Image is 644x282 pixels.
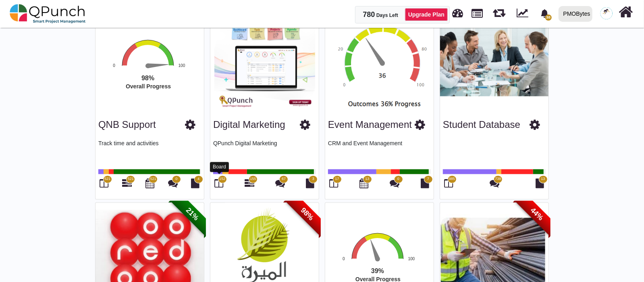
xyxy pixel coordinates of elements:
[449,177,455,182] span: 985
[453,5,463,17] span: Dashboard
[596,0,617,26] a: avatar
[390,179,400,188] i: Punch Discussions
[210,162,229,172] div: Board
[175,177,177,182] span: 0
[93,39,218,114] div: Overall Progress. Highcharts interactive chart.
[219,177,225,182] span: 152
[197,177,199,182] span: 4
[330,179,339,188] i: Board
[443,119,520,130] a: Student Database
[179,64,185,68] text: 100
[328,119,412,130] a: Event Management
[360,179,369,188] i: Calendar
[371,268,384,275] text: 39%
[113,64,115,68] text: 0
[213,140,316,164] p: QPunch Digital Marketing
[515,192,559,237] span: 44%
[490,179,499,188] i: Punch Discussions
[245,179,254,188] i: Gantt
[126,83,171,90] text: Overall Progress
[98,119,156,131] h3: QNB Support
[495,177,501,182] span: 738
[128,177,134,182] span: 521
[213,119,285,130] a: Digital Marketing
[555,0,596,27] a: PMOBytes
[335,177,339,182] span: 17
[170,192,215,237] span: 21%
[98,119,156,130] a: QNB Support
[275,179,285,188] i: Punch Discussions
[245,182,254,188] a: 155
[541,177,545,182] span: 13
[100,179,109,188] i: Board
[282,177,286,182] span: 67
[104,177,110,182] span: 521
[540,9,549,18] svg: bell fill
[397,177,399,182] span: 0
[443,119,520,131] h3: Student Database
[148,63,169,69] path: 98 %. Speed.
[445,179,453,188] i: Board
[545,15,552,21] span: 38
[93,39,218,114] svg: Interactive chart
[363,10,375,19] span: 780
[536,0,555,26] a: bell fill38
[141,75,154,81] text: 98%
[421,179,430,188] i: Document Library
[405,8,448,21] a: Upgrade Plan
[306,179,314,188] i: Document Library
[600,7,613,19] span: Aamir Pmobytes
[343,257,345,261] text: 0
[122,182,132,188] a: 521
[191,179,200,188] i: Document Library
[145,179,154,188] i: Calendar
[619,4,633,20] i: Home
[472,5,483,18] span: Projects
[408,257,415,261] text: 100
[98,140,201,164] p: Track time and activities
[285,192,330,237] span: 98%
[122,179,132,188] i: Gantt
[213,119,285,131] h3: Digital Marketing
[493,4,505,17] span: Iteration
[376,13,398,18] span: Days Left
[427,177,429,182] span: 7
[328,119,412,131] h3: Event Management
[513,0,536,27] div: Dynamic Report
[10,2,86,26] img: qpunch-sp.fa6292f.png
[312,177,314,182] span: 3
[538,6,552,21] div: Notification
[150,177,156,182] span: 521
[365,177,369,182] span: 13
[600,7,613,19] img: avatar
[250,177,256,182] span: 155
[536,179,544,188] i: Document Library
[328,140,431,164] p: CRM and Event Management
[563,7,590,21] div: PMOBytes
[168,179,178,188] i: Punch Discussions
[368,239,380,260] path: 39 %. Speed.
